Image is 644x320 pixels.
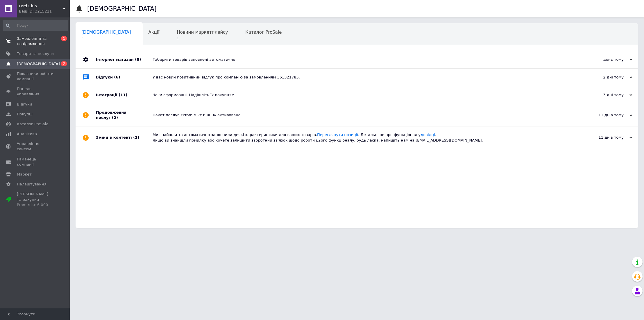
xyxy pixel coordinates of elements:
div: Пакет послуг «Prom мікс 6 000» активовано [153,112,574,118]
div: Відгуки [96,69,153,86]
span: (6) [114,75,120,79]
div: 2 дні тому [574,75,632,80]
div: 3 дні тому [574,92,632,98]
div: день тому [574,57,632,62]
div: 11 днів тому [574,112,632,118]
span: Новини маркетплейсу [177,30,228,35]
div: Продовження послуг [96,104,153,126]
span: Акції [149,30,160,35]
input: Пошук [3,20,68,31]
span: Каталог ProSale [245,30,282,35]
span: Покупці [17,112,33,117]
span: [DEMOGRAPHIC_DATA] [81,30,131,35]
a: Переглянути позиції [317,133,358,137]
span: Відгуки [17,102,32,107]
div: Габарити товарів заповнені автоматично [153,57,574,62]
div: Інтеграції [96,86,153,104]
span: Налаштування [17,182,46,187]
span: Показники роботи компанії [17,71,54,82]
div: 11 днів тому [574,135,632,140]
div: У вас новий позитивний відгук про компанію за замовленням 361321785. [153,75,574,80]
span: Ford Club [19,3,62,9]
span: (11) [119,93,127,97]
span: Товари та послуги [17,51,54,56]
a: довідці [421,133,435,137]
span: 1 [61,36,67,41]
span: Управління сайтом [17,141,54,152]
span: (8) [135,57,141,62]
span: Каталог ProSale [17,121,48,127]
span: 7 [61,61,67,66]
div: Prom мікс 6 000 [17,202,54,208]
div: Ми знайшли та автоматично заповнили деякі характеристики для ваших товарів. . Детальніше про функ... [153,132,574,143]
span: (2) [133,135,139,140]
div: Ваш ID: 3215211 [19,9,70,14]
div: Інтернет магазин [96,51,153,68]
span: 3 [81,36,131,40]
span: Замовлення та повідомлення [17,36,54,47]
span: 1 [177,36,228,40]
span: [DEMOGRAPHIC_DATA] [17,61,60,67]
span: Панель управління [17,86,54,97]
span: [PERSON_NAME] та рахунки [17,192,54,208]
span: Аналітика [17,131,37,137]
div: Зміни в контенті [96,126,153,149]
div: Чеки сформовані. Надішліть їх покупцям [153,92,574,98]
h1: [DEMOGRAPHIC_DATA] [87,5,157,12]
span: Гаманець компанії [17,157,54,167]
span: Маркет [17,172,32,177]
span: (2) [112,115,118,120]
